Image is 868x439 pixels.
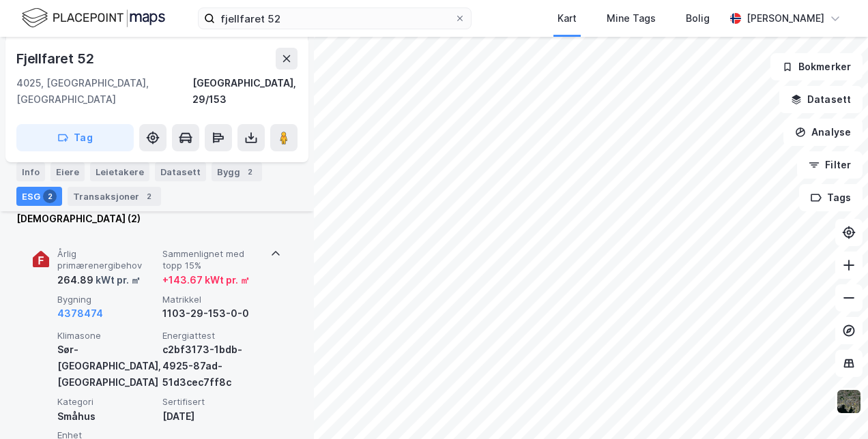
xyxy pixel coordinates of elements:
[162,294,262,305] span: Matrikkel
[57,396,157,408] span: Kategori
[90,162,149,181] div: Leietakere
[162,330,262,342] span: Energiattest
[142,190,156,203] div: 2
[162,342,262,391] div: c2bf3173-1bdb-4925-87ad-51d3cec7ff8c
[68,187,161,206] div: Transaksjoner
[607,10,656,27] div: Mine Tags
[57,294,157,305] span: Bygning
[797,151,863,179] button: Filter
[162,248,262,272] span: Sammenlignet med topp 15%
[16,124,134,151] button: Tag
[783,119,863,146] button: Analyse
[16,211,298,227] div: [DEMOGRAPHIC_DATA] (2)
[57,330,157,342] span: Klimasone
[155,162,206,181] div: Datasett
[770,53,863,80] button: Bokmerker
[212,162,262,181] div: Bygg
[43,190,57,203] div: 2
[57,248,157,272] span: Årlig primærenergibehov
[57,342,157,391] div: Sør-[GEOGRAPHIC_DATA], [GEOGRAPHIC_DATA]
[22,6,165,30] img: logo.f888ab2527a4732fd821a326f86c7f29.svg
[779,86,863,113] button: Datasett
[50,162,85,181] div: Eiere
[16,48,96,70] div: Fjellfaret 52
[16,75,192,108] div: 4025, [GEOGRAPHIC_DATA], [GEOGRAPHIC_DATA]
[57,272,141,288] div: 264.89
[747,10,824,27] div: [PERSON_NAME]
[162,305,262,322] div: 1103-29-153-0-0
[686,10,710,27] div: Bolig
[243,165,257,179] div: 2
[16,162,45,181] div: Info
[215,8,454,29] input: Søk på adresse, matrikkel, gårdeiere, leietakere eller personer
[799,184,863,211] button: Tags
[16,187,62,206] div: ESG
[93,272,141,288] div: kWt pr. ㎡
[162,272,250,288] div: + 143.67 kWt pr. ㎡
[192,75,298,108] div: [GEOGRAPHIC_DATA], 29/153
[162,396,262,408] span: Sertifisert
[558,10,577,27] div: Kart
[800,374,868,439] iframe: Chat Widget
[57,305,103,322] button: 4378474
[800,374,868,439] div: Kontrollprogram for chat
[57,408,157,425] div: Småhus
[162,408,262,425] div: [DATE]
